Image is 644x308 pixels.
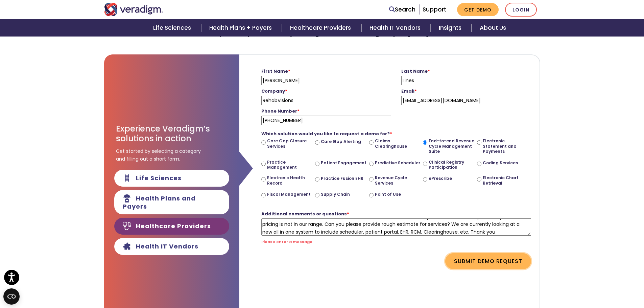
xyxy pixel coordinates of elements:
a: Health Plans + Payers [201,19,282,37]
label: Claims Clearinghouse [375,138,421,149]
img: Veradigm logo [104,3,163,16]
input: Company [261,96,391,105]
iframe: Drift Chat Widget [514,266,636,300]
label: Supply Chain [321,192,350,197]
a: Life Sciences [145,19,201,37]
a: Healthcare Providers [282,19,361,37]
button: Open CMP widget [3,288,20,305]
label: Electronic Health Record [267,175,313,186]
strong: Email [401,88,417,94]
strong: First Name [261,68,290,74]
a: Insights [431,19,472,37]
label: Electronic Statement and Payments [483,138,528,154]
label: Care Gap Alerting [321,139,361,144]
a: Search [389,5,415,14]
label: Electronic Chart Retrieval [483,175,528,186]
input: Last Name [401,76,531,85]
label: Practice Fusion EHR [321,176,363,181]
input: First Name [261,76,391,85]
a: Login [505,3,537,17]
label: ePrescribe [429,176,452,181]
a: Health IT Vendors [361,19,431,37]
h3: Experience Veradigm’s solutions in action [116,124,228,144]
label: End-to-end Revenue Cycle Management Suite [429,138,474,154]
label: Please enter a message [261,239,312,245]
a: Get Demo [457,3,499,16]
button: Submit Demo Request [445,253,531,269]
label: Revenue Cycle Services [375,175,421,186]
label: Patient Engagement [321,160,366,166]
strong: Phone Number [261,108,300,114]
strong: Explore the possibilities by booking time with a Veradigm expert [DATE]. [213,29,431,38]
label: Coding Services [483,160,518,166]
a: Support [423,5,446,14]
span: Get started by selecting a category and filling out a short form. [116,147,201,163]
label: Care Gap Closure Services [267,138,313,149]
label: Practice Management [267,160,313,170]
strong: Which solution would you like to request a demo for? [261,131,392,137]
input: Phone Number [261,116,391,125]
strong: Additional comments or questions [261,211,349,217]
strong: Last Name [401,68,430,74]
strong: Company [261,88,287,94]
label: Predictive Scheduler [375,160,420,166]
input: firstlastname@website.com [401,96,531,105]
label: Point of Use [375,192,401,197]
label: Clinical Registry Participation [429,160,474,170]
a: About Us [472,19,514,37]
label: Fiscal Management [267,192,311,197]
